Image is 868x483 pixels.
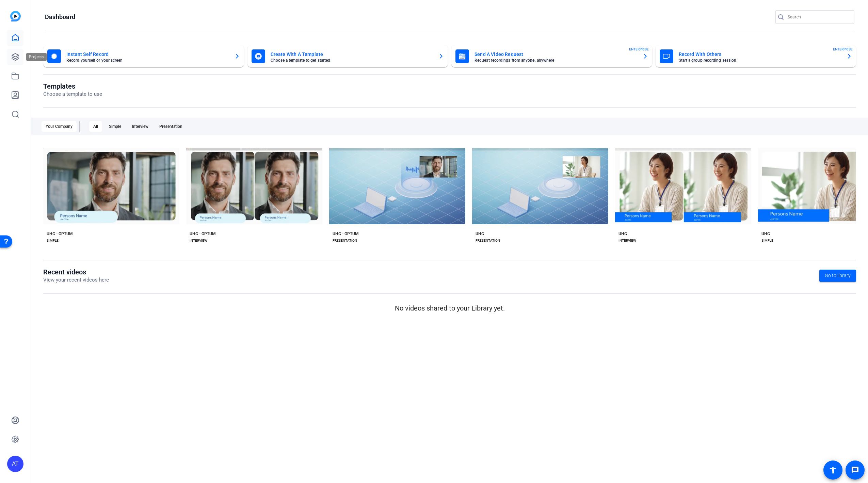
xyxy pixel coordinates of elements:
img: blue-gradient.svg [10,11,21,21]
mat-icon: message [851,466,859,474]
input: Search [788,13,849,21]
div: PRESENTATION [476,238,500,243]
span: ENTERPRISE [833,47,853,52]
mat-card-subtitle: Request recordings from anyone, anywhere [475,58,637,62]
button: Send A Video RequestRequest recordings from anyone, anywhereENTERPRISE [451,45,652,67]
button: Instant Self RecordRecord yourself or your screen [43,45,244,67]
div: UHG [476,231,484,237]
h1: Templates [43,82,102,90]
mat-icon: accessibility [829,466,837,474]
mat-card-subtitle: Choose a template to get started [271,58,433,62]
div: UHG - OPTUM [333,231,359,237]
div: SIMPLE [761,238,773,243]
span: ENTERPRISE [629,47,649,52]
div: Projects [26,53,48,61]
mat-card-subtitle: Record yourself or your screen [66,58,229,62]
mat-card-title: Create With A Template [271,50,433,58]
div: UHG - OPTUM [47,231,73,237]
mat-card-subtitle: Start a group recording session [679,58,841,62]
button: Create With A TemplateChoose a template to get started [247,45,448,67]
p: View your recent videos here [43,276,109,284]
h1: Recent videos [43,268,109,276]
div: Interview [128,121,152,132]
div: UHG [618,231,627,237]
div: PRESENTATION [333,238,357,243]
div: INTERVIEW [190,238,207,243]
div: Your Company [42,121,77,132]
div: UHG [761,231,770,237]
div: AT [7,456,23,472]
div: All [89,121,102,132]
button: Record With OthersStart a group recording sessionENTERPRISE [656,45,856,67]
div: SIMPLE [47,238,59,243]
h1: Dashboard [45,13,75,21]
a: Go to library [819,270,856,282]
span: Go to library [825,272,851,279]
div: Simple [105,121,125,132]
mat-card-title: Record With Others [679,50,841,58]
mat-card-title: Instant Self Record [66,50,229,58]
div: UHG - OPTUM [190,231,216,237]
mat-card-title: Send A Video Request [475,50,637,58]
div: Presentation [155,121,187,132]
div: INTERVIEW [618,238,636,243]
p: Choose a template to use [43,90,102,98]
p: No videos shared to your Library yet. [43,303,856,313]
